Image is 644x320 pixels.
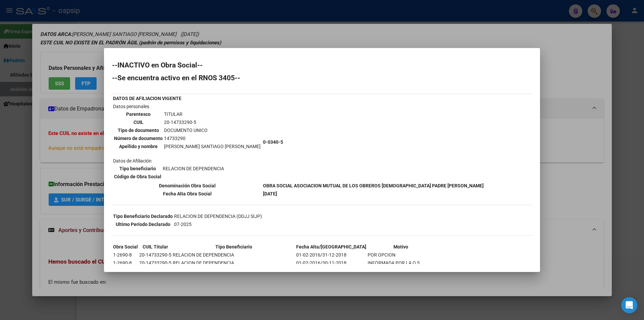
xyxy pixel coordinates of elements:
[113,103,262,181] td: Datos personales Datos de Afiliación
[296,259,367,267] td: 01-02-2016/30-11-2018
[367,243,434,250] th: Motivo
[263,139,283,145] b: 0-0340-5
[113,182,262,189] th: Denominación Obra Social
[367,259,434,267] td: INFORMADA POR LA O.S.
[172,251,295,259] td: RELACION DE DEPENDENCIA
[367,251,434,259] td: POR OPCION
[112,62,532,68] h2: --INACTIVO en Obra Social--
[113,96,181,101] b: DATOS DE AFILIACION VIGENTE
[174,213,262,220] td: RELACION DE DEPENDENCIA (DDJJ SIJP)
[296,243,367,250] th: Fecha Alta/[GEOGRAPHIC_DATA]
[263,191,277,196] b: [DATE]
[114,173,162,180] th: Código de Obra Social
[112,75,532,81] h2: --Se encuentra activo en el RNOS 3405--
[164,127,261,134] td: DOCUMENTO UNICO
[113,251,138,259] td: 1-2690-8
[114,127,163,134] th: Tipo de documento
[174,221,262,228] td: 07-2025
[113,221,173,228] th: Ultimo Período Declarado
[114,165,162,172] th: Tipo beneficiario
[172,259,295,267] td: RELACION DE DEPENDENCIA
[263,183,484,188] b: OBRA SOCIAL ASOCIACION MUTUAL DE LOS OBREROS [DEMOGRAPHIC_DATA] PADRE [PERSON_NAME]
[139,243,172,250] th: CUIL Titular
[114,119,163,126] th: CUIL
[172,243,295,250] th: Tipo Beneficiario
[164,110,261,118] td: TITULAR
[114,135,163,142] th: Número de documento
[113,213,173,220] th: Tipo Beneficiario Declarado
[164,143,261,150] td: [PERSON_NAME] SANTIAGO [PERSON_NAME]
[139,251,172,259] td: 20-14733290-5
[621,297,637,313] div: Open Intercom Messenger
[114,143,163,150] th: Apellido y nombre
[164,119,261,126] td: 20-14733290-5
[113,259,138,267] td: 1-2690-8
[296,251,367,259] td: 01-02-2016/31-12-2018
[162,165,224,172] td: RELACION DE DEPENDENCIA
[113,243,138,250] th: Obra Social
[164,135,261,142] td: 14733290
[139,259,172,267] td: 20-14733290-5
[113,190,262,197] th: Fecha Alta Obra Social
[114,110,163,118] th: Parentesco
